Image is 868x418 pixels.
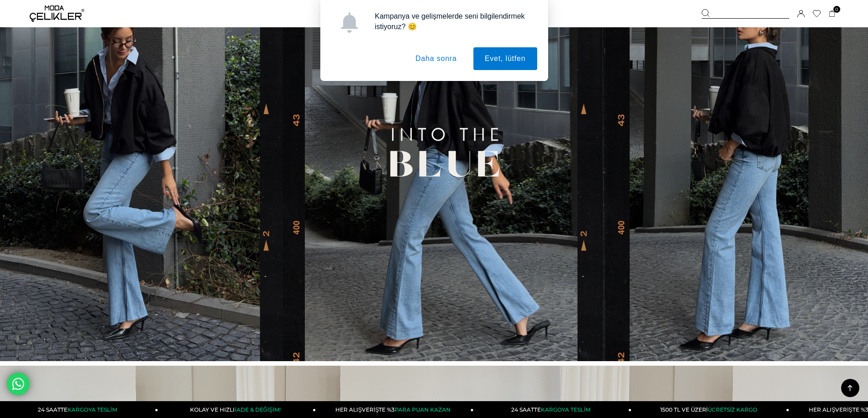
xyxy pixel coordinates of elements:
[368,11,537,32] div: Kampanya ve gelişmelerde seni bilgilendirmek istiyoruz? 😊
[395,406,451,413] span: PARA PUAN KAZAN
[0,401,158,418] a: 24 SAATTEKARGOYA TESLİM
[708,406,757,413] span: ÜCRETSİZ KARGO
[235,406,280,413] span: İADE & DEĞİŞİM!
[473,47,537,70] button: Evet, lütfen
[158,401,316,418] a: KOLAY VE HIZLIİADE & DEĞİŞİM!
[632,401,789,418] a: 1500 TL VE ÜZERİÜCRETSİZ KARGO
[339,12,360,33] img: notification icon
[541,406,590,413] span: KARGOYA TESLİM
[474,401,632,418] a: 24 SAATTEKARGOYA TESLİM
[67,406,117,413] span: KARGOYA TESLİM
[404,47,468,70] button: Daha sonra
[316,401,473,418] a: HER ALIŞVERİŞTE %3PARA PUAN KAZAN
